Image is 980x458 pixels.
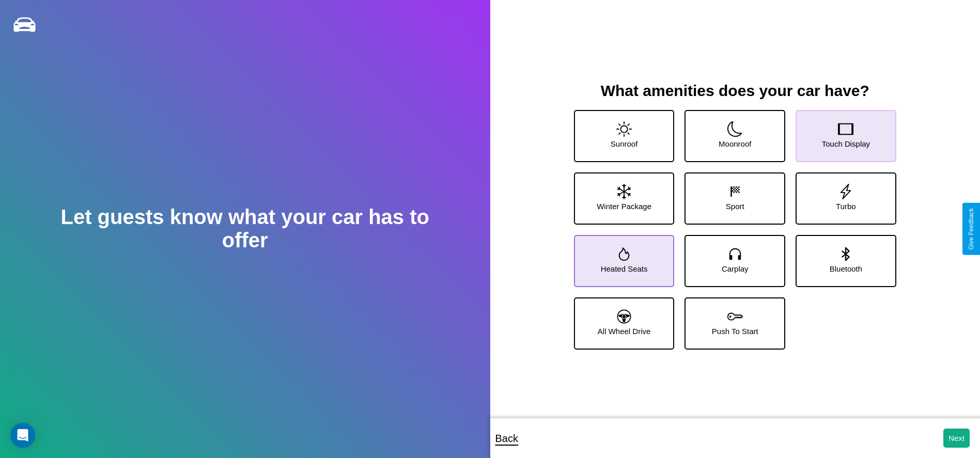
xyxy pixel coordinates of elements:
p: Sport [726,199,744,213]
p: Winter Package [597,199,651,213]
p: Touch Display [822,137,870,151]
div: Give Feedback [968,208,975,250]
p: Heated Seats [601,262,648,276]
button: Next [943,429,970,448]
h2: Let guests know what your car has to offer [49,206,441,252]
p: Bluetooth [830,262,862,276]
p: Moonroof [719,137,751,151]
p: Sunroof [611,137,638,151]
p: Push To Start [712,324,758,338]
p: All Wheel Drive [598,324,651,338]
p: Back [495,429,518,448]
h3: What amenities does your car have? [564,82,907,100]
p: Turbo [836,199,856,213]
div: Open Intercom Messenger [10,423,35,448]
p: Carplay [722,262,749,276]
